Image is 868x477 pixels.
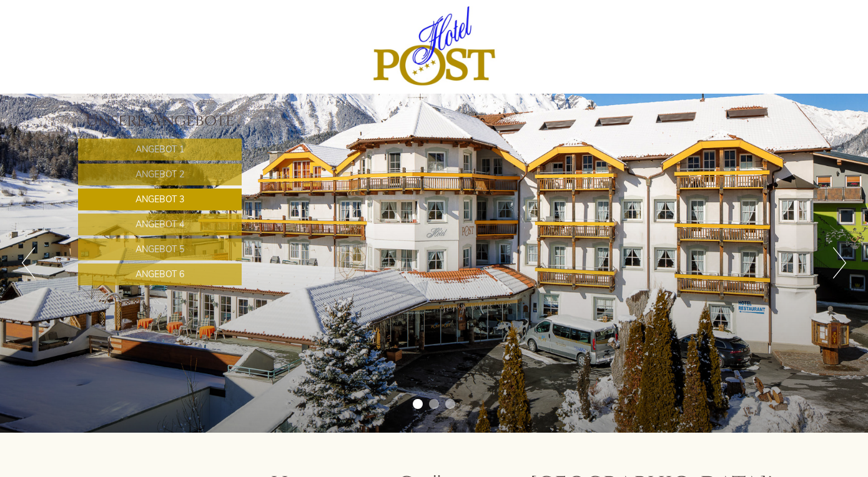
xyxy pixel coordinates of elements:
span: Angebot 3 [136,194,184,205]
span: Angebot 2 [136,169,184,180]
span: Angebot 4 [136,219,184,230]
div: Unsere Angebote [78,109,242,132]
span: Angebot 5 [136,243,184,255]
span: Angebot 1 [136,144,184,155]
span: Angebot 6 [136,268,184,280]
button: Next [833,247,846,278]
button: Previous [22,247,35,278]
